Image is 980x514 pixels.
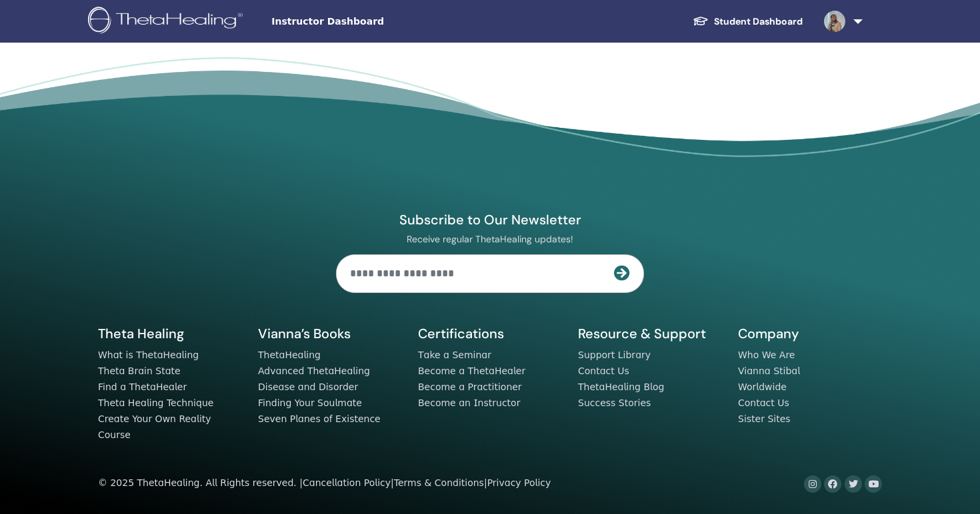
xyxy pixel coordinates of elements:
[578,350,651,360] a: Support Library
[303,477,391,488] a: Cancellation Policy
[98,413,211,440] a: Create Your Own Reality Course
[738,350,795,360] a: Who We Are
[98,397,213,408] a: Theta Healing Technique
[98,475,551,491] div: © 2025 ThetaHealing. All Rights reserved. | | |
[258,397,362,408] a: Finding Your Soulmate
[394,477,484,488] a: Terms & Conditions
[418,366,525,376] a: Become a ThetaHealer
[693,15,709,27] img: graduation-cap-white.svg
[336,233,644,245] p: Receive regular ThetaHealing updates!
[578,325,722,342] h5: Resource & Support
[258,350,321,360] a: ThetaHealing
[98,382,187,392] a: Find a ThetaHealer
[738,413,791,424] a: Sister Sites
[738,397,789,408] a: Contact Us
[578,366,629,376] a: Contact Us
[88,7,247,37] img: logo.png
[258,325,402,342] h5: Vianna’s Books
[98,325,242,342] h5: Theta Healing
[824,11,845,32] img: default.jpg
[98,366,181,376] a: Theta Brain State
[271,15,471,29] span: Instructor Dashboard
[258,413,381,424] a: Seven Planes of Existence
[336,211,644,228] h4: Subscribe to Our Newsletter
[418,350,491,360] a: Take a Seminar
[258,382,358,392] a: Disease and Disorder
[418,382,522,392] a: Become a Practitioner
[418,325,562,342] h5: Certifications
[578,382,664,392] a: ThetaHealing Blog
[487,477,551,488] a: Privacy Policy
[98,350,199,360] a: What is ThetaHealing
[418,397,520,408] a: Become an Instructor
[738,382,787,392] a: Worldwide
[738,325,882,342] h5: Company
[258,366,370,376] a: Advanced ThetaHealing
[682,9,813,34] a: Student Dashboard
[578,397,651,408] a: Success Stories
[738,366,800,376] a: Vianna Stibal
